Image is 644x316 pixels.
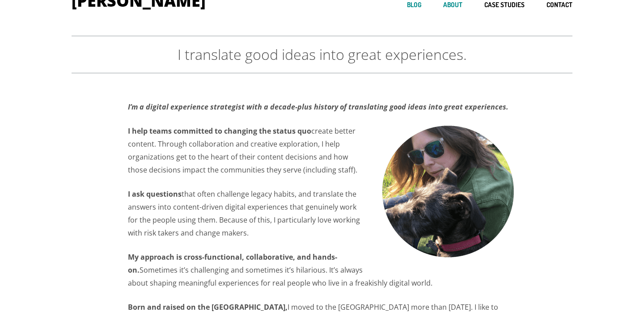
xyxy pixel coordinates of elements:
strong: Born and raised on the [GEOGRAPHIC_DATA], [128,302,288,312]
strong: My approach is cross-functional, collaborative, and hands-on. [128,252,337,275]
strong: I help teams committed to changing the status quo [128,126,311,136]
a: Case studies [484,1,525,9]
p: that often challenge legacy habits, and translate the answers into content-driven digital experie... [128,188,515,239]
a: Contact [547,1,572,9]
p: create better content. Through collaboration and creative exploration, I help organizations get t... [128,125,515,176]
p: I translate good ideas into great experiences. [72,46,572,63]
img: Jess Sand, UX & Content Strategy, Oakland CA [381,125,515,259]
a: About [443,1,462,9]
p: Sometimes it’s challenging and sometimes it’s hilarious. It’s always about shaping meaningful exp... [128,251,515,289]
i: I’m a digital experience strategist with a decade-plus history of translating good ideas into gre... [128,102,508,112]
a: Blog [407,1,421,9]
strong: I ask questions [128,189,182,199]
